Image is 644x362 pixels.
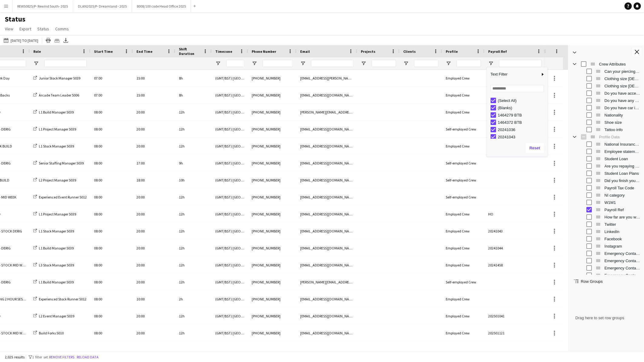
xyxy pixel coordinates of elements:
div: Payroll Ref Column [568,206,644,213]
div: [EMAIL_ADDRESS][DOMAIN_NAME] [297,189,357,205]
div: Employed Crew [442,308,485,324]
div: (GMT/BST) [GEOGRAPHIC_DATA] [212,121,248,137]
span: Employee statement [605,149,640,154]
span: Start Time [94,49,113,54]
div: 12h [175,189,212,205]
div: Emergency Contact 1 Relationship Column [568,264,644,272]
span: Do you have car insurance suitable for business use? [605,106,640,110]
span: L1 Project Manager 5039 [39,212,76,216]
div: 11h [175,342,212,358]
div: [EMAIL_ADDRESS][DOMAIN_NAME] [297,172,357,188]
span: L1 Project Manager 5039 [39,127,76,131]
div: Employed Crew [442,223,485,239]
input: Clients Filter Input [414,60,438,67]
div: Employed Crew [442,206,485,222]
div: (Select All) [498,98,546,103]
div: Nationality Column [568,111,644,119]
div: 12h [175,240,212,256]
div: [PHONE_NUMBER] [248,291,297,307]
div: 07:00 [90,87,133,103]
button: [DATE] to [DATE] [2,37,39,44]
div: Emergency Contact 1 Number Column [568,250,644,257]
div: 12h [175,223,212,239]
span: How far are you willing to travel for work? [605,215,640,219]
span: Shoe size [605,120,640,125]
span: L1 Build Manager 5039 [39,280,74,284]
span: Phone Number [252,49,276,54]
div: [EMAIL_ADDRESS][DOMAIN_NAME] [297,308,357,324]
div: (GMT/BST) [GEOGRAPHIC_DATA] [212,138,248,154]
div: Tattoo info Column [568,126,644,133]
span: Student Loan Plans [605,171,640,176]
span: Tattoo info [605,127,640,132]
input: Profile Filter Input [457,60,481,67]
span: Clothing size [DEMOGRAPHIC_DATA] [605,76,640,81]
span: Emergency Contact 1 Name [605,259,640,263]
div: Employed Crew [442,291,485,307]
div: [PERSON_NAME][EMAIL_ADDRESS][DOMAIN_NAME] [297,274,357,290]
a: L3 Stock Manager 5039 [33,263,74,267]
div: Facebook Column [568,235,644,242]
div: (GMT/BST) [GEOGRAPHIC_DATA] [212,189,248,205]
span: L1 Stock Manager 5039 [39,229,74,233]
app-action-btn: Export XLSX [62,37,69,44]
div: 08:00 [90,104,133,120]
div: [PHONE_NUMBER] [248,257,297,273]
span: Emergency Contact 2 Number [605,273,640,278]
span: Emergency Contact 1 Number [605,251,640,256]
div: Employed Crew [442,87,485,103]
div: (GMT/BST) [GEOGRAPHIC_DATA] [212,223,248,239]
a: L1 Stock Manager 5039 [33,144,74,148]
span: Can your piercings be removed? [605,69,640,74]
span: NI category [605,193,640,198]
span: Did you finish your studies before the last [DATE]? [605,178,640,183]
div: 08:00 [90,223,133,239]
div: 20:00 [133,138,175,154]
div: Do you have car insurance suitable for business use? Column [568,104,644,111]
div: [EMAIL_ADDRESS][PERSON_NAME][DOMAIN_NAME] [297,70,357,86]
span: Experienced Stock Runner 5012 [39,297,86,301]
div: 8h [175,70,212,86]
div: [PHONE_NUMBER] [248,87,297,103]
div: 08:00 [90,155,133,171]
div: 09:00 [90,342,133,358]
span: Student Loan [605,157,640,161]
button: Open Filter Menu [446,61,451,66]
a: Junior Stock Manager 5039 [33,76,80,80]
div: Self-employed Crew [442,274,485,290]
div: Twitter Column [568,221,644,228]
div: 8h [175,87,212,103]
span: Row Groups [581,279,603,284]
div: [EMAIL_ADDRESS][DOMAIN_NAME] [297,291,357,307]
a: L1 Build Manager 5039 [33,110,74,114]
div: 08:00 [90,308,133,324]
div: LinkedIn Column [568,228,644,235]
div: 08:00 [90,325,133,341]
div: 08:00 [90,206,133,222]
div: (GMT/BST) [GEOGRAPHIC_DATA] [212,291,248,307]
div: +‭‭[PHONE_NUMBER] [248,342,297,358]
span: L2 Project Manager 5039 [39,178,76,182]
div: [PHONE_NUMBER] [248,189,297,205]
div: [EMAIL_ADDRESS][DOMAIN_NAME] [297,87,357,103]
div: 08:00 [90,172,133,188]
div: 08:00 [90,274,133,290]
div: Are you repaying your Student Loan direct to the Student Loans Company by agreed monthly payments... [568,162,644,170]
div: (GMT/BST) [GEOGRAPHIC_DATA] [212,70,248,86]
div: 10:00 [133,291,175,307]
div: Do you have access to any of these vehicles? Column [568,90,644,97]
div: [PHONE_NUMBER] [248,70,297,86]
div: 15:00 [133,70,175,86]
div: 2h [175,291,212,307]
div: 08:00 [90,189,133,205]
span: End Time [136,49,153,54]
button: REWS0825/P- Rewind South- 2025 [12,0,73,12]
div: Row Groups [568,284,644,351]
span: Senior Staffing Manager 5039 [39,161,84,165]
input: Timezone Filter Input [226,60,244,67]
button: Remove filters [48,354,75,360]
button: Open Filter Menu [300,61,306,66]
div: 08:00 [90,138,133,154]
div: 9h [175,155,212,171]
span: Shift Duration [179,47,201,56]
